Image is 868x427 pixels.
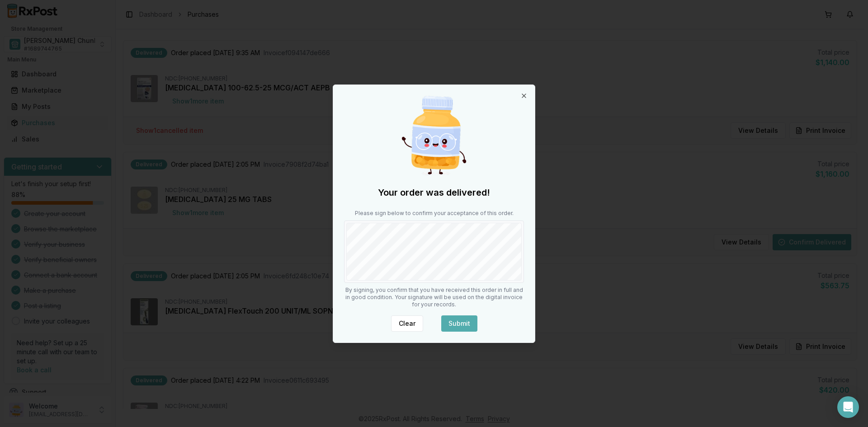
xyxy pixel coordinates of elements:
button: Submit [441,315,477,332]
button: Clear [391,315,423,332]
h2: Your order was delivered! [344,186,524,199]
p: By signing, you confirm that you have received this order in full and in good condition. Your sig... [344,286,524,308]
img: Happy Pill Bottle [391,92,477,179]
p: Please sign below to confirm your acceptance of this order. [344,210,524,217]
